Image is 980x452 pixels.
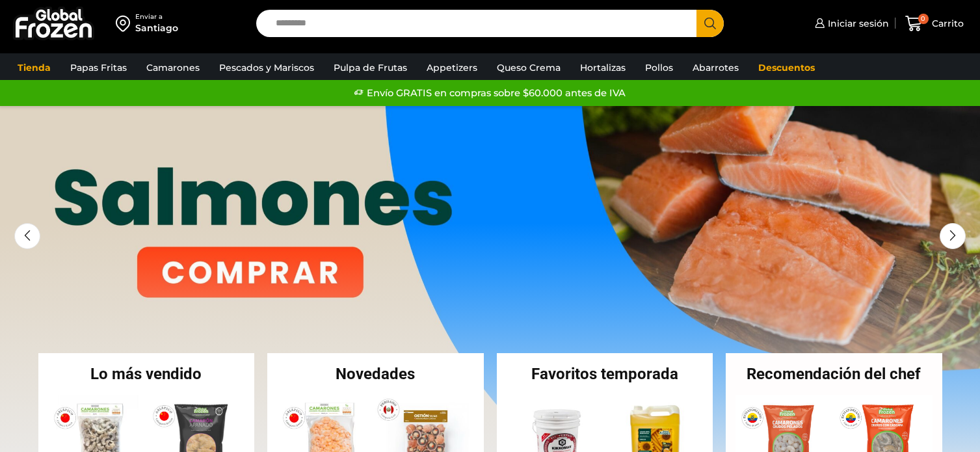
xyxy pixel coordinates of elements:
div: Previous slide [14,223,40,249]
a: 0 Carrito [902,8,967,39]
h2: Favoritos temporada [497,366,713,382]
a: Pescados y Mariscos [213,55,321,80]
img: address-field-icon.svg [116,12,135,34]
a: Pollos [639,55,680,80]
a: Hortalizas [574,55,632,80]
a: Descuentos [752,55,821,80]
span: Iniciar sesión [825,17,889,30]
a: Camarones [140,55,206,80]
a: Iniciar sesión [812,10,889,36]
a: Queso Crema [490,55,567,80]
button: Search button [696,10,724,37]
a: Appetizers [420,55,484,80]
a: Abarrotes [686,55,745,80]
a: Papas Fritas [64,55,133,80]
div: Enviar a [135,12,178,21]
h2: Novedades [267,366,484,382]
a: Pulpa de Frutas [327,55,414,80]
span: Carrito [929,17,964,30]
a: Tienda [11,55,57,80]
div: Next slide [940,223,966,249]
h2: Recomendación del chef [726,366,942,382]
h2: Lo más vendido [38,366,255,382]
div: Santiago [135,21,178,34]
span: 0 [918,14,929,24]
